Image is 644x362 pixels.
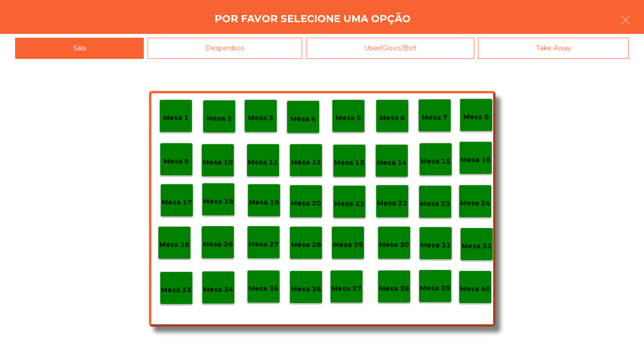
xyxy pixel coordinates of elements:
p: Mesa 31 [421,240,451,251]
p: Mesa 2 [206,113,232,124]
p: Mesa 1 [163,113,189,123]
p: Mesa 4 [290,114,316,124]
p: Mesa 16 [461,155,491,165]
p: Mesa 37 [331,283,362,294]
p: Mesa 14 [377,157,407,168]
p: Mesa 29 [333,239,363,250]
p: Mesa 34 [203,284,233,295]
p: Mesa 27 [248,239,279,250]
p: Mesa 9 [164,156,189,167]
p: Mesa 10 [203,157,233,168]
p: Mesa 22 [377,198,407,209]
div: Uber/Glovo/Bolt [306,38,474,59]
p: Mesa 28 [291,239,321,250]
p: Mesa 7 [422,112,447,123]
p: Mesa 24 [460,198,490,209]
p: Mesa 33 [161,285,191,296]
p: Mesa 18 [203,196,233,207]
p: Mesa 25 [159,239,190,250]
div: Take Away [478,38,629,59]
p: Mesa 20 [291,198,321,209]
p: Mesa 21 [334,198,364,209]
p: Mesa 23 [420,198,450,209]
div: Sala [15,38,144,59]
p: Mesa 5 [336,113,361,123]
div: Desperdicio [148,38,302,59]
p: Mesa 38 [379,283,409,294]
p: Mesa 3 [248,113,273,123]
p: Mesa 8 [463,112,489,123]
p: Mesa 12 [291,157,321,168]
p: Mesa 13 [334,157,364,168]
p: Mesa 30 [379,239,409,250]
p: Mesa 6 [380,113,405,123]
p: Mesa 35 [248,283,279,294]
p: Mesa 32 [462,241,492,252]
p: Mesa 17 [162,197,192,208]
p: Mesa 11 [248,157,278,168]
p: Mesa 26 [203,239,233,250]
p: Mesa 39 [420,283,450,294]
h4: Por favor selecione uma opção [215,12,411,26]
p: Mesa 19 [249,197,279,208]
p: Mesa 40 [460,284,490,295]
p: Mesa 15 [421,156,451,167]
p: Mesa 36 [291,284,321,295]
